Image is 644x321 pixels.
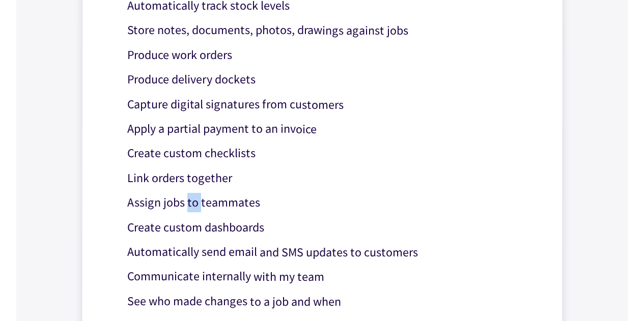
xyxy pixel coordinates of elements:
[127,95,534,114] p: Capture digital signatures from customers
[127,242,533,262] p: Automatically send email and SMS updates to customers
[127,291,533,311] p: See who made changes to a job and when
[127,119,534,139] p: Apply a partial payment to an invoice
[127,143,533,163] p: Create custom checklists
[127,168,533,188] p: Link orders together
[127,70,534,90] p: Produce delivery dockets
[127,45,534,65] p: Produce work orders
[127,267,533,286] p: Communicate internally with my team
[127,20,534,40] p: Store notes, documents, photos, drawings against jobs
[127,218,533,238] p: Create custom dashboards
[593,272,644,321] iframe: Chat Widget
[127,193,533,213] p: Assign jobs to teammates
